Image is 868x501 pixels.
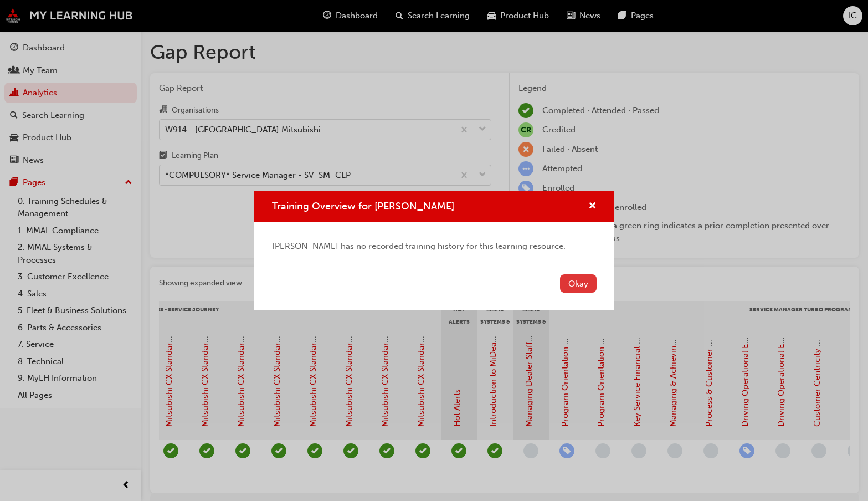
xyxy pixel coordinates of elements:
[588,202,597,212] span: cross-icon
[272,200,454,212] span: Training Overview for [PERSON_NAME]
[272,240,597,253] div: [PERSON_NAME] has no recorded training history for this learning resource.
[560,274,597,293] button: Okay
[254,191,614,310] div: Training Overview for IAIN CALDER
[588,200,597,213] button: cross-icon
